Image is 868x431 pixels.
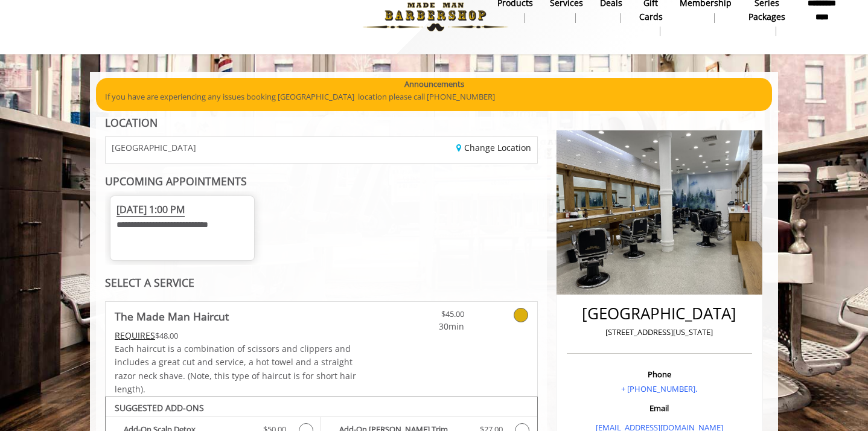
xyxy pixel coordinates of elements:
[115,308,229,325] b: The Made Man Haircut
[115,402,204,413] b: SUGGESTED ADD-ONS
[115,329,357,342] div: $48.00
[570,404,749,412] h3: Email
[404,78,464,91] b: Announcements
[116,203,185,217] span: [DATE] 1:00 PM
[105,91,763,103] p: If you have are experiencing any issues booking [GEOGRAPHIC_DATA] location please call [PHONE_NUM...
[570,326,749,339] p: [STREET_ADDRESS][US_STATE]
[393,320,464,333] span: 30min
[570,305,749,322] h2: [GEOGRAPHIC_DATA]
[105,115,158,130] b: LOCATION
[621,383,697,394] a: + [PHONE_NUMBER].
[115,343,356,395] span: Each haircut is a combination of scissors and clippers and includes a great cut and service, a ho...
[570,370,749,378] h3: Phone
[112,143,196,152] span: [GEOGRAPHIC_DATA]
[105,174,247,188] b: UPCOMING APPOINTMENTS
[393,302,464,334] a: $45.00
[456,142,531,153] a: Change Location
[115,330,155,341] span: This service needs some Advance to be paid before we block your appointment
[105,277,538,289] div: SELECT A SERVICE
